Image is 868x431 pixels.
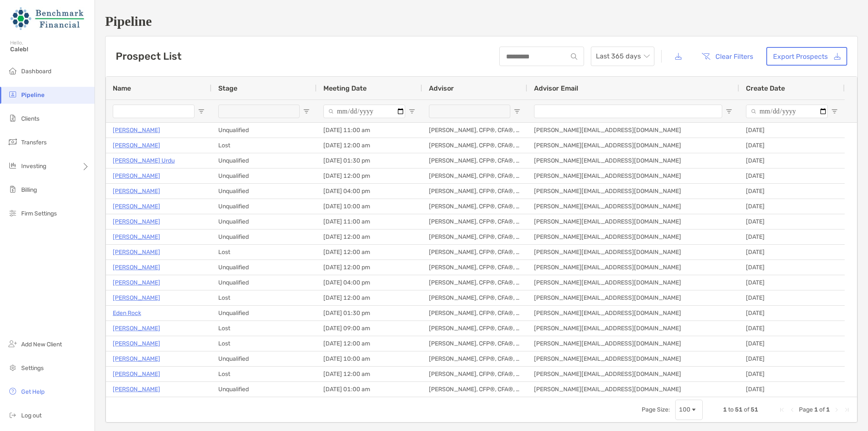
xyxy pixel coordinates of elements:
[527,275,739,290] div: [PERSON_NAME][EMAIL_ADDRESS][DOMAIN_NAME]
[113,186,160,196] p: [PERSON_NAME]
[739,214,845,229] div: [DATE]
[422,245,527,260] div: [PERSON_NAME], CFP®, CFA®, MSF
[534,84,578,92] span: Advisor Email
[527,199,739,214] div: [PERSON_NAME][EMAIL_ADDRESS][DOMAIN_NAME]
[751,406,758,413] span: 51
[211,169,317,183] div: Unqualified
[113,247,160,257] a: [PERSON_NAME]
[831,108,838,115] button: Open Filter Menu
[422,275,527,290] div: [PERSON_NAME], CFP®, CFA®, MSF
[527,153,739,168] div: [PERSON_NAME][EMAIL_ADDRESS][DOMAIN_NAME]
[739,199,845,214] div: [DATE]
[8,160,18,171] img: investing icon
[323,105,405,118] input: Meeting Date Filter Input
[317,229,422,244] div: [DATE] 12:00 am
[814,406,818,413] span: 1
[739,367,845,381] div: [DATE]
[317,367,422,381] div: [DATE] 12:00 am
[726,108,732,115] button: Open Filter Menu
[8,89,18,99] img: pipeline icon
[422,153,527,168] div: [PERSON_NAME], CFP®, CFA®, MSF
[8,113,18,123] img: clients icon
[422,184,527,199] div: [PERSON_NAME], CFP®, CFA®, MSF
[739,275,845,290] div: [DATE]
[113,369,160,379] p: [PERSON_NAME]
[113,201,160,212] a: [PERSON_NAME]
[198,108,205,115] button: Open Filter Menu
[739,153,845,168] div: [DATE]
[422,260,527,275] div: [PERSON_NAME], CFP®, CFA®, MSF
[113,384,160,395] a: [PERSON_NAME]
[317,260,422,275] div: [DATE] 12:00 pm
[739,229,845,244] div: [DATE]
[739,260,845,275] div: [DATE]
[739,321,845,336] div: [DATE]
[766,47,847,66] a: Export Prospects
[21,163,46,170] span: Investing
[527,169,739,183] div: [PERSON_NAME][EMAIL_ADDRESS][DOMAIN_NAME]
[21,388,45,395] span: Get Help
[317,306,422,320] div: [DATE] 01:30 pm
[833,406,840,413] div: Next Page
[211,229,317,244] div: Unqualified
[527,184,739,199] div: [PERSON_NAME][EMAIL_ADDRESS][DOMAIN_NAME]
[113,354,160,364] a: [PERSON_NAME]
[113,155,175,166] a: [PERSON_NAME] Urdu
[746,105,828,118] input: Create Date Filter Input
[211,382,317,397] div: Unqualified
[317,123,422,138] div: [DATE] 11:00 am
[739,123,845,138] div: [DATE]
[21,341,62,348] span: Add New Client
[527,321,739,336] div: [PERSON_NAME][EMAIL_ADDRESS][DOMAIN_NAME]
[739,290,845,305] div: [DATE]
[317,245,422,260] div: [DATE] 12:00 am
[409,108,415,115] button: Open Filter Menu
[422,290,527,305] div: [PERSON_NAME], CFP®, CFA®, MSF
[113,125,160,135] a: [PERSON_NAME]
[739,382,845,397] div: [DATE]
[527,229,739,244] div: [PERSON_NAME][EMAIL_ADDRESS][DOMAIN_NAME]
[739,245,845,260] div: [DATE]
[527,245,739,260] div: [PERSON_NAME][EMAIL_ADDRESS][DOMAIN_NAME]
[211,123,317,138] div: Unqualified
[317,382,422,397] div: [DATE] 01:00 am
[10,46,89,53] span: Caleb!
[739,184,845,199] div: [DATE]
[317,275,422,290] div: [DATE] 04:00 pm
[8,386,18,396] img: get-help icon
[113,293,160,303] p: [PERSON_NAME]
[21,186,37,193] span: Billing
[218,84,237,92] span: Stage
[21,139,47,146] span: Transfers
[596,47,649,66] span: Last 365 days
[317,321,422,336] div: [DATE] 09:00 am
[113,308,141,318] a: Eden Rock
[211,245,317,260] div: Lost
[303,108,310,115] button: Open Filter Menu
[422,321,527,336] div: [PERSON_NAME], CFP®, CFA®, MSF
[113,84,131,92] span: Name
[422,199,527,214] div: [PERSON_NAME], CFP®, CFA®, MSF
[21,68,51,75] span: Dashboard
[527,123,739,138] div: [PERSON_NAME][EMAIL_ADDRESS][DOMAIN_NAME]
[211,367,317,381] div: Lost
[113,171,160,181] a: [PERSON_NAME]
[21,365,44,372] span: Settings
[113,140,160,151] a: [PERSON_NAME]
[317,336,422,351] div: [DATE] 12:00 am
[527,367,739,381] div: [PERSON_NAME][EMAIL_ADDRESS][DOMAIN_NAME]
[116,50,181,62] h3: Prospect List
[211,214,317,229] div: Unqualified
[21,91,45,99] span: Pipeline
[211,321,317,336] div: Lost
[113,232,160,242] a: [PERSON_NAME]
[317,199,422,214] div: [DATE] 10:00 am
[422,214,527,229] div: [PERSON_NAME], CFP®, CFA®, MSF
[113,323,160,334] p: [PERSON_NAME]
[642,406,670,413] div: Page Size:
